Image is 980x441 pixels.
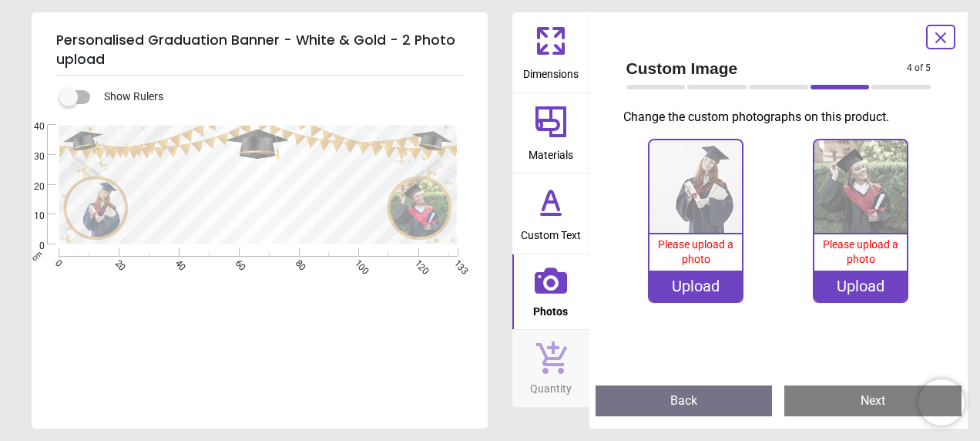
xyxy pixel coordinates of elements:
[523,59,579,82] span: Dimensions
[533,297,568,320] span: Photos
[30,249,44,263] span: cm
[623,109,944,126] p: Change the custom photographs on this product.
[56,25,463,76] h5: Personalised Graduation Banner - White & Gold - 2 Photo upload
[52,258,62,268] span: 0
[823,238,898,266] span: Please upload a photo
[15,210,45,223] span: 10
[15,240,45,253] span: 0
[814,271,907,301] div: Upload
[784,385,962,416] button: Next
[626,57,908,79] span: Custom Image
[351,258,361,268] span: 100
[529,140,573,163] span: Materials
[15,150,45,163] span: 30
[918,379,965,426] iframe: Brevo live chat
[521,220,581,244] span: Custom Text
[512,173,589,254] button: Custom Text
[596,385,773,416] button: Back
[512,330,589,407] button: Quantity
[15,120,45,133] span: 40
[292,258,302,268] span: 80
[658,238,733,266] span: Please upload a photo
[530,374,572,397] span: Quantity
[512,12,589,93] button: Dimensions
[512,254,589,330] button: Photos
[512,93,589,173] button: Materials
[172,258,182,268] span: 40
[69,88,488,106] div: Show Rulers
[451,258,461,268] span: 133
[232,258,242,268] span: 60
[15,180,45,194] span: 20
[649,271,742,301] div: Upload
[411,258,421,268] span: 120
[112,258,122,268] span: 20
[907,62,931,75] span: 4 of 5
